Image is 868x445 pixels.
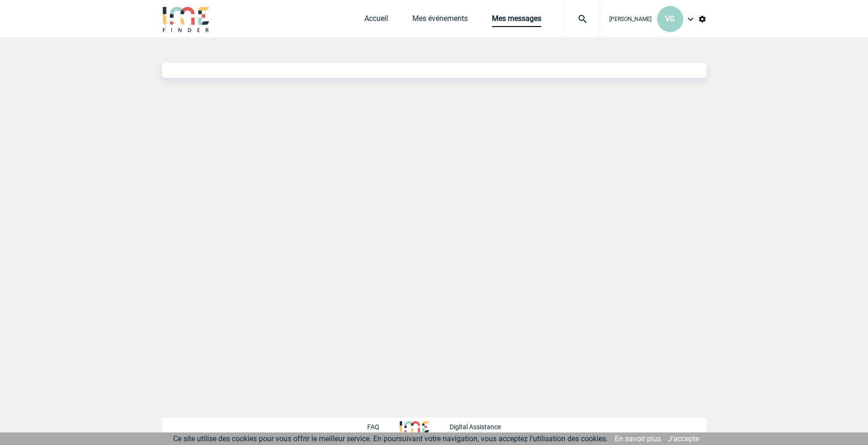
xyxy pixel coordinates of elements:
[668,434,699,443] a: J'accepte
[367,422,400,431] a: FAQ
[364,14,388,27] a: Accueil
[400,421,429,432] img: http://www.idealmeetingsevents.fr/
[412,14,468,27] a: Mes événements
[367,423,379,431] p: FAQ
[615,434,661,443] a: En savoir plus
[665,14,675,23] span: VG
[173,434,608,443] span: Ce site utilise des cookies pour vous offrir le meilleur service. En poursuivant votre navigation...
[609,16,652,22] span: [PERSON_NAME]
[492,14,541,27] a: Mes messages
[450,423,501,431] p: Digital Assistance
[162,6,210,32] img: IME-Finder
